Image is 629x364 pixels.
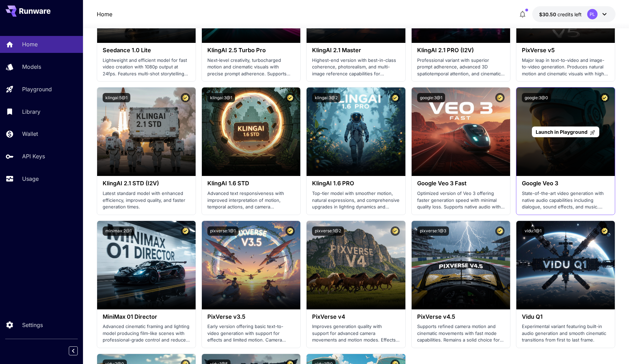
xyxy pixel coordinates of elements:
span: credits left [557,11,582,17]
button: google:3@0 [522,93,551,102]
p: Next‑level creativity, turbocharged motion and cinematic visuals with precise prompt adherence. S... [207,57,295,77]
h3: MiniMax 01 Director [103,314,190,320]
p: Advanced cinematic framing and lighting model producing film-like scenes with professional-grade ... [103,323,190,344]
h3: PixVerse v5 [522,47,609,54]
p: Supports refined camera motion and cinematic movements with fast mode capabilities. Remains a sol... [417,323,505,344]
h3: PixVerse v4 [312,314,400,320]
p: Models [22,63,41,71]
a: Launch in Playground [532,127,599,137]
button: Certified Model – Vetted for best performance and includes a commercial license. [285,93,295,102]
div: PL [587,9,598,19]
p: Professional variant with superior prompt adherence, advanced 3D spatiotemporal attention, and ci... [417,57,505,77]
p: Improves generation quality with support for advanced camera movements and motion modes. Effects ... [312,323,400,344]
p: Optimized version of Veo 3 offering faster generation speed with minimal quality loss. Supports n... [417,190,505,211]
p: API Keys [22,152,45,160]
img: alt [307,221,405,309]
p: Settings [22,321,43,329]
p: Home [22,40,38,48]
h3: Seedance 1.0 Lite [103,47,190,54]
a: Home [97,10,112,18]
p: Usage [22,175,39,183]
p: Early version offering basic text-to-video generation with support for effects and limited motion... [207,323,295,344]
button: $30.49544PL [532,6,616,22]
div: Collapse sidebar [74,345,83,357]
button: Certified Model – Vetted for best performance and includes a commercial license. [600,226,609,236]
img: alt [97,87,196,176]
h3: PixVerse v4.5 [417,314,505,320]
img: alt [307,87,405,176]
h3: KlingAI 2.1 STD (I2V) [103,180,190,187]
img: alt [97,221,196,309]
p: Playground [22,85,52,93]
h3: Vidu Q1 [522,314,609,320]
nav: breadcrumb [97,10,112,18]
div: $30.49544 [539,11,582,18]
button: Certified Model – Vetted for best performance and includes a commercial license. [495,226,505,236]
button: google:3@1 [417,93,445,102]
p: State-of-the-art video generation with native audio capabilities including dialogue, sound effect... [522,190,609,211]
img: alt [516,221,615,309]
button: Certified Model – Vetted for best performance and includes a commercial license. [285,226,295,236]
p: Highest-end version with best-in-class coherence, photorealism, and multi-image reference capabil... [312,57,400,77]
img: alt [202,87,300,176]
button: Certified Model – Vetted for best performance and includes a commercial license. [495,93,505,102]
p: Major leap in text-to-video and image-to-video generation. Produces natural motion and cinematic ... [522,57,609,77]
button: pixverse:1@3 [417,226,449,236]
button: Certified Model – Vetted for best performance and includes a commercial license. [181,93,190,102]
h3: KlingAI 1.6 STD [207,180,295,187]
button: Certified Model – Vetted for best performance and includes a commercial license. [391,226,400,236]
h3: KlingAI 1.6 PRO [312,180,400,187]
button: minimax:2@1 [103,226,134,236]
button: Collapse sidebar [69,346,78,355]
h3: KlingAI 2.5 Turbo Pro [207,47,295,54]
button: klingai:3@1 [207,93,235,102]
p: Library [22,108,40,116]
h3: Google Veo 3 Fast [417,180,505,187]
span: $30.50 [539,11,557,17]
button: pixverse:1@2 [312,226,344,236]
img: alt [412,221,510,309]
button: klingai:5@1 [103,93,130,102]
button: Certified Model – Vetted for best performance and includes a commercial license. [391,93,400,102]
p: Wallet [22,130,38,138]
p: Top-tier model with smoother motion, natural expressions, and comprehensive upgrades in lighting ... [312,190,400,211]
p: Lightweight and efficient model for fast video creation with 1080p output at 24fps. Features mult... [103,57,190,77]
p: Latest standard model with enhanced efficiency, improved quality, and faster generation times. [103,190,190,211]
p: Experimental variant featuring built-in audio generation and smooth cinematic transitions from fi... [522,323,609,344]
button: klingai:3@2 [312,93,340,102]
h3: KlingAI 2.1 Master [312,47,400,54]
button: Certified Model – Vetted for best performance and includes a commercial license. [600,93,609,102]
h3: PixVerse v3.5 [207,314,295,320]
button: Certified Model – Vetted for best performance and includes a commercial license. [181,226,190,236]
button: vidu:1@1 [522,226,544,236]
h3: KlingAI 2.1 PRO (I2V) [417,47,505,54]
p: Advanced text responsiveness with improved interpretation of motion, temporal actions, and camera... [207,190,295,211]
h3: Google Veo 3 [522,180,609,187]
span: Launch in Playground [536,129,588,135]
img: alt [412,87,510,176]
button: pixverse:1@1 [207,226,238,236]
img: alt [202,221,300,309]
